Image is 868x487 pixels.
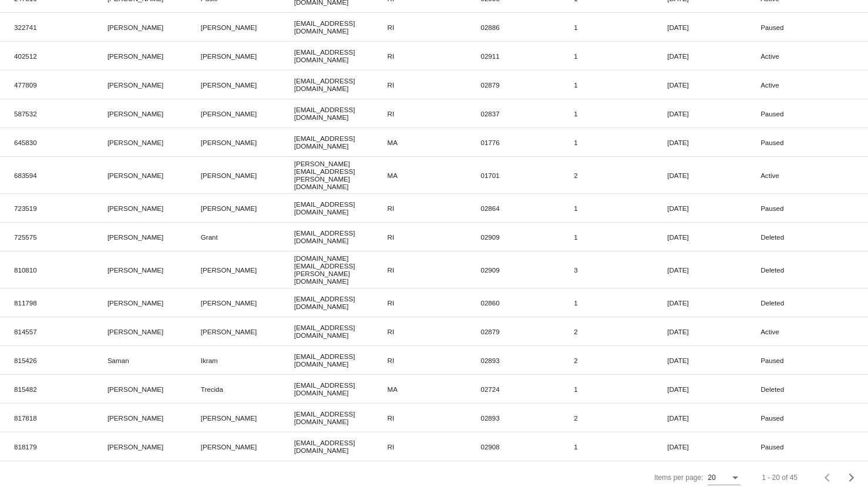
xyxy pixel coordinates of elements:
[294,132,388,153] mat-cell: [EMAIL_ADDRESS][DOMAIN_NAME]
[388,263,481,277] mat-cell: RI
[667,201,761,215] mat-cell: [DATE]
[480,411,574,425] mat-cell: 02893
[480,230,574,244] mat-cell: 02909
[388,440,481,454] mat-cell: RI
[574,354,667,367] mat-cell: 2
[107,169,201,182] mat-cell: [PERSON_NAME]
[667,411,761,425] mat-cell: [DATE]
[762,473,798,482] div: 1 - 20 of 45
[201,201,294,215] mat-cell: [PERSON_NAME]
[388,169,481,182] mat-cell: MA
[201,411,294,425] mat-cell: [PERSON_NAME]
[201,230,294,244] mat-cell: Grant
[667,440,761,454] mat-cell: [DATE]
[201,296,294,310] mat-cell: [PERSON_NAME]
[480,169,574,182] mat-cell: 01701
[761,440,854,454] mat-cell: Paused
[480,21,574,34] mat-cell: 02886
[654,473,703,482] div: Items per page:
[574,382,667,396] mat-cell: 1
[480,107,574,120] mat-cell: 02837
[480,354,574,367] mat-cell: 02893
[294,407,388,428] mat-cell: [EMAIL_ADDRESS][DOMAIN_NAME]
[761,136,854,149] mat-cell: Paused
[761,78,854,92] mat-cell: Active
[388,354,481,367] mat-cell: RI
[107,201,201,215] mat-cell: [PERSON_NAME]
[294,436,388,457] mat-cell: [EMAIL_ADDRESS][DOMAIN_NAME]
[294,45,388,66] mat-cell: [EMAIL_ADDRESS][DOMAIN_NAME]
[201,107,294,120] mat-cell: [PERSON_NAME]
[574,78,667,92] mat-cell: 1
[667,354,761,367] mat-cell: [DATE]
[294,103,388,124] mat-cell: [EMAIL_ADDRESS][DOMAIN_NAME]
[761,382,854,396] mat-cell: Deleted
[574,325,667,338] mat-cell: 2
[294,251,388,288] mat-cell: [DOMAIN_NAME][EMAIL_ADDRESS][PERSON_NAME][DOMAIN_NAME]
[107,107,201,120] mat-cell: [PERSON_NAME]
[201,354,294,367] mat-cell: Ikram
[574,49,667,63] mat-cell: 1
[201,263,294,277] mat-cell: [PERSON_NAME]
[480,78,574,92] mat-cell: 02879
[294,226,388,247] mat-cell: [EMAIL_ADDRESS][DOMAIN_NAME]
[201,78,294,92] mat-cell: [PERSON_NAME]
[14,136,107,149] mat-cell: 645830
[761,169,854,182] mat-cell: Active
[14,354,107,367] mat-cell: 815426
[107,21,201,34] mat-cell: [PERSON_NAME]
[388,21,481,34] mat-cell: RI
[14,49,107,63] mat-cell: 402512
[667,325,761,338] mat-cell: [DATE]
[667,263,761,277] mat-cell: [DATE]
[667,21,761,34] mat-cell: [DATE]
[14,201,107,215] mat-cell: 723519
[14,263,107,277] mat-cell: 810810
[480,136,574,149] mat-cell: 01776
[14,382,107,396] mat-cell: 815482
[574,263,667,277] mat-cell: 3
[201,169,294,182] mat-cell: [PERSON_NAME]
[388,296,481,310] mat-cell: RI
[574,21,667,34] mat-cell: 1
[14,78,107,92] mat-cell: 477809
[107,49,201,63] mat-cell: [PERSON_NAME]
[14,107,107,120] mat-cell: 587532
[388,382,481,396] mat-cell: MA
[574,411,667,425] mat-cell: 2
[201,49,294,63] mat-cell: [PERSON_NAME]
[201,136,294,149] mat-cell: [PERSON_NAME]
[761,107,854,120] mat-cell: Paused
[761,201,854,215] mat-cell: Paused
[107,263,201,277] mat-cell: [PERSON_NAME]
[201,440,294,454] mat-cell: [PERSON_NAME]
[294,16,388,38] mat-cell: [EMAIL_ADDRESS][DOMAIN_NAME]
[107,382,201,396] mat-cell: [PERSON_NAME]
[201,382,294,396] mat-cell: Trecida
[107,296,201,310] mat-cell: [PERSON_NAME]
[107,325,201,338] mat-cell: [PERSON_NAME]
[388,136,481,149] mat-cell: MA
[388,325,481,338] mat-cell: RI
[667,296,761,310] mat-cell: [DATE]
[14,230,107,244] mat-cell: 725575
[294,378,388,399] mat-cell: [EMAIL_ADDRESS][DOMAIN_NAME]
[294,292,388,313] mat-cell: [EMAIL_ADDRESS][DOMAIN_NAME]
[388,201,481,215] mat-cell: RI
[388,49,481,63] mat-cell: RI
[761,230,854,244] mat-cell: Deleted
[14,169,107,182] mat-cell: 683594
[14,325,107,338] mat-cell: 814557
[761,354,854,367] mat-cell: Paused
[107,230,201,244] mat-cell: [PERSON_NAME]
[480,263,574,277] mat-cell: 02909
[107,440,201,454] mat-cell: [PERSON_NAME]
[574,230,667,244] mat-cell: 1
[294,74,388,95] mat-cell: [EMAIL_ADDRESS][DOMAIN_NAME]
[708,473,715,482] span: 20
[574,440,667,454] mat-cell: 1
[388,107,481,120] mat-cell: RI
[388,230,481,244] mat-cell: RI
[14,440,107,454] mat-cell: 818179
[107,78,201,92] mat-cell: [PERSON_NAME]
